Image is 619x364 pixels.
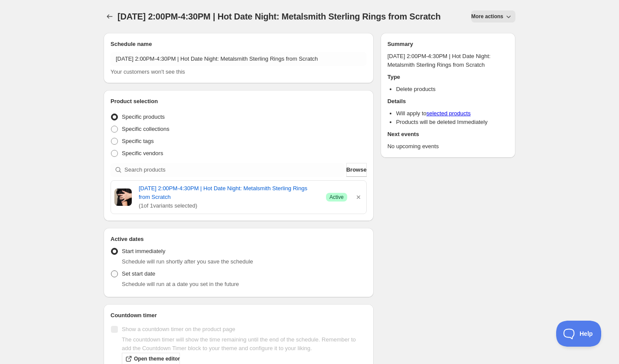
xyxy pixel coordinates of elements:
h2: Next events [388,130,508,139]
button: More actions [471,10,515,23]
span: Browse [346,166,367,174]
span: Active [329,194,344,201]
p: [DATE] 2:00PM-4:30PM | Hot Date Night: Metalsmith Sterling Rings from Scratch [388,52,508,69]
h2: Countdown timer [111,311,367,320]
button: Schedules [104,10,116,23]
h2: Details [388,97,508,106]
li: Products will be deleted Immediately [396,118,508,127]
span: [DATE] 2:00PM-4:30PM | Hot Date Night: Metalsmith Sterling Rings from Scratch [117,12,440,21]
h2: Schedule name [111,40,367,49]
p: No upcoming events [388,142,508,151]
iframe: Toggle Customer Support [556,321,602,347]
span: Set start date [122,270,155,277]
li: Will apply to [396,109,508,118]
a: selected products [427,110,471,117]
span: Start immediately [122,248,165,254]
span: Schedule will run shortly after you save the schedule [122,258,253,265]
h2: Type [388,73,508,81]
span: Specific vendors [122,150,163,156]
h2: Summary [388,40,508,49]
span: Specific collections [122,126,169,132]
span: Specific tags [122,138,154,144]
li: Delete products [396,85,508,94]
span: Specific products [122,114,165,120]
button: Browse [346,163,367,177]
span: Show a countdown timer on the product page [122,326,235,332]
span: Open theme editor [134,355,180,362]
h2: Product selection [111,97,367,106]
span: Your customers won't see this [111,68,185,75]
input: Search products [124,163,345,177]
span: Schedule will run at a date you set in the future [122,281,239,287]
p: The countdown timer will show the time remaining until the end of the schedule. Remember to add t... [122,335,367,353]
a: [DATE] 2:00PM-4:30PM | Hot Date Night: Metalsmith Sterling Rings from Scratch [139,184,319,201]
h2: Active dates [111,235,367,244]
span: ( 1 of 1 variants selected) [139,201,319,210]
span: More actions [471,13,503,20]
